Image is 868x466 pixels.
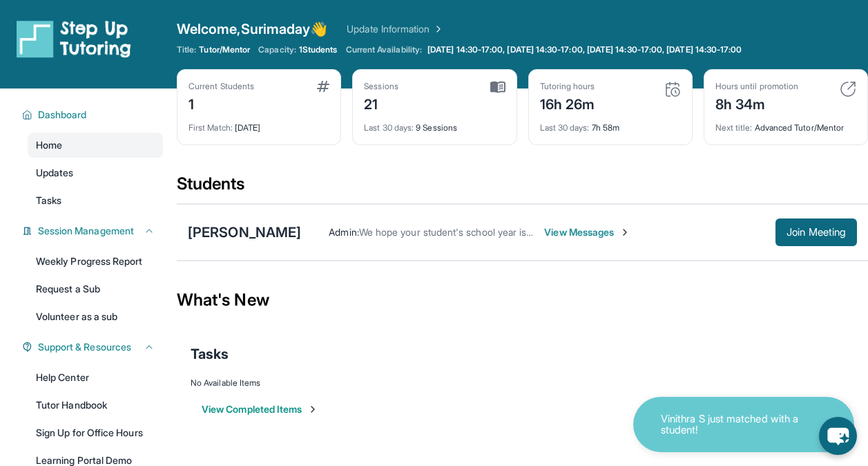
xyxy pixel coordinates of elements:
[425,44,744,55] a: [DATE] 14:30-17:00, [DATE] 14:30-17:00, [DATE] 14:30-17:00, [DATE] 14:30-17:00
[544,225,630,239] span: View Messages
[715,92,798,114] div: 8h 34m
[28,304,163,329] a: Volunteer as a sub
[188,223,301,242] div: [PERSON_NAME]
[540,81,595,92] div: Tutoring hours
[191,344,229,364] span: Tasks
[32,340,155,354] button: Support & Resources
[28,365,163,390] a: Help Center
[28,249,163,274] a: Weekly Progress Report
[177,44,196,55] span: Title:
[177,173,868,203] div: Students
[540,114,681,133] div: 7h 58m
[28,393,163,418] a: Tutor Handbook
[32,224,155,238] button: Session Management
[189,92,254,114] div: 1
[840,81,856,97] img: card
[199,44,250,55] span: Tutor/Mentor
[490,81,505,93] img: card
[329,226,358,238] span: Admin :
[661,413,799,436] p: Vinithra S just matched with a student!
[715,114,856,133] div: Advanced Tutor/Mentor
[28,277,163,301] a: Request a Sub
[347,22,443,36] a: Update Information
[540,122,590,133] span: Last 30 days :
[619,227,630,238] img: Chevron-Right
[364,114,505,133] div: 9 Sessions
[28,133,163,158] a: Home
[787,228,846,236] span: Join Meeting
[364,92,398,114] div: 21
[28,188,163,213] a: Tasks
[430,22,444,36] img: Chevron Right
[177,270,868,330] div: What's New
[36,138,62,152] span: Home
[346,44,422,55] span: Current Availability:
[17,19,131,58] img: logo
[819,417,857,455] button: chat-button
[775,218,857,246] button: Join Meeting
[427,44,742,55] span: [DATE] 14:30-17:00, [DATE] 14:30-17:00, [DATE] 14:30-17:00, [DATE] 14:30-17:00
[28,160,163,185] a: Updates
[191,378,854,389] div: No Available Items
[36,166,74,180] span: Updates
[299,44,338,55] span: 1 Students
[715,122,753,133] span: Next title :
[202,402,318,416] button: View Completed Items
[715,81,798,92] div: Hours until promotion
[36,194,61,207] span: Tasks
[364,122,414,133] span: Last 30 days :
[28,420,163,445] a: Sign Up for Office Hours
[38,224,134,238] span: Session Management
[664,81,681,97] img: card
[38,340,131,354] span: Support & Resources
[38,108,87,122] span: Dashboard
[189,81,254,92] div: Current Students
[189,114,329,133] div: [DATE]
[32,108,155,122] button: Dashboard
[364,81,398,92] div: Sessions
[540,92,595,114] div: 16h 26m
[189,122,233,133] span: First Match :
[317,81,329,92] img: card
[177,19,327,39] span: Welcome, Surimaday 👋
[258,44,296,55] span: Capacity:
